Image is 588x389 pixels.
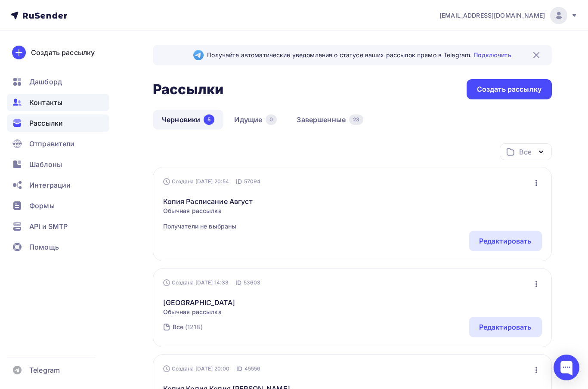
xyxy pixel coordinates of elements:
span: API и SMTP [29,221,68,232]
a: [EMAIL_ADDRESS][DOMAIN_NAME] [439,7,578,24]
span: Формы [29,201,55,211]
span: Получатели не выбраны [163,222,253,231]
span: ID [235,278,241,287]
h2: Рассылки [153,81,223,98]
span: [EMAIL_ADDRESS][DOMAIN_NAME] [439,11,545,20]
span: Контакты [29,97,62,108]
img: Telegram [193,50,204,60]
span: Получайте автоматические уведомления о статусе ваших рассылок прямо в Telegram. [207,51,511,59]
div: Создана [DATE] 20:54 [163,178,229,185]
div: 0 [266,114,277,125]
a: [GEOGRAPHIC_DATA] [163,297,235,308]
span: 45556 [244,364,261,373]
a: Шаблоны [7,156,109,173]
span: Помощь [29,242,59,252]
div: Создана [DATE] 20:00 [163,365,230,372]
span: ID [236,364,242,373]
span: Telegram [29,365,60,375]
div: Все [173,323,183,331]
span: Интеграции [29,180,71,190]
span: Отправители [29,139,75,149]
a: Черновики5 [153,110,223,130]
a: Отправители [7,135,109,152]
span: Дашборд [29,77,62,87]
span: ID [236,177,242,186]
div: 23 [349,114,363,125]
span: Рассылки [29,118,63,128]
button: Все [500,143,552,160]
div: Создать рассылку [477,84,542,94]
a: Копия Расписание Август [163,196,253,207]
a: Дашборд [7,73,109,90]
span: 57094 [244,177,261,186]
div: 5 [204,114,214,125]
div: Создать рассылку [31,47,95,58]
div: (1218) [185,323,203,331]
span: Шаблоны [29,159,62,170]
a: Все (1218) [172,320,204,334]
a: Формы [7,197,109,214]
a: Идущие0 [225,110,286,130]
div: Все [519,147,531,157]
span: Обычная рассылка [163,207,253,215]
a: Контакты [7,94,109,111]
span: Обычная рассылка [163,308,235,316]
a: Завершенные23 [288,110,372,130]
a: Рассылки [7,114,109,132]
span: 53603 [244,278,261,287]
div: Редактировать [479,322,532,332]
div: Редактировать [479,236,532,246]
div: Создана [DATE] 14:33 [163,279,229,286]
a: Подключить [473,51,511,59]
